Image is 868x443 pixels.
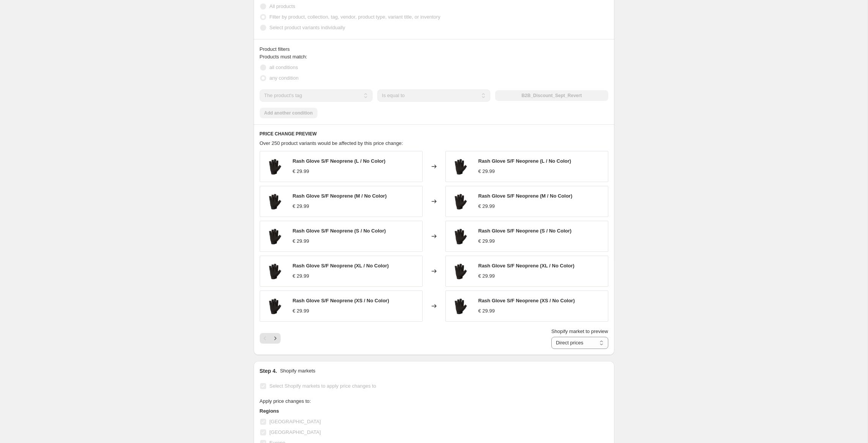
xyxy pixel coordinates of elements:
span: [GEOGRAPHIC_DATA] [270,419,321,424]
img: product_image_35002130455_UNDEF_02_80x.png [264,190,287,213]
h6: PRICE CHANGE PREVIEW [260,131,608,137]
span: Filter by product, collection, tag, vendor, product type, variant title, or inventory [270,14,440,20]
img: product_image_35002130455_UNDEF_02_80x.png [450,225,472,248]
p: Shopify markets [280,367,315,375]
nav: Pagination [260,333,281,344]
div: Product filters [260,46,608,53]
div: € 29.99 [293,168,309,175]
div: € 29.99 [293,307,309,315]
img: product_image_35002130455_UNDEF_02_80x.png [264,225,287,248]
span: any condition [270,75,299,81]
span: Rash Glove S/F Neoprene (L / No Color) [293,158,386,164]
span: Rash Glove S/F Neoprene (M / No Color) [478,193,573,199]
div: € 29.99 [478,272,495,280]
h3: Regions [260,407,404,415]
span: Rash Glove S/F Neoprene (S / No Color) [478,228,572,234]
span: all conditions [270,64,298,70]
span: Apply price changes to: [260,398,311,404]
img: product_image_35002130455_UNDEF_02_80x.png [264,295,287,317]
span: Over 250 product variants would be affected by this price change: [260,140,403,146]
div: € 29.99 [293,203,309,210]
div: € 29.99 [478,237,495,245]
span: Rash Glove S/F Neoprene (S / No Color) [293,228,386,234]
img: product_image_35002130455_UNDEF_02_80x.png [450,260,472,283]
span: All products [270,3,295,9]
div: € 29.99 [293,237,309,245]
div: € 29.99 [478,203,495,210]
span: Rash Glove S/F Neoprene (M / No Color) [293,193,387,199]
span: Rash Glove S/F Neoprene (XS / No Color) [478,298,575,303]
span: Products must match: [260,54,308,60]
span: Rash Glove S/F Neoprene (L / No Color) [478,158,571,164]
div: € 29.99 [478,168,495,175]
img: product_image_35002130455_UNDEF_02_80x.png [264,260,287,283]
h2: Step 4. [260,367,277,375]
span: Rash Glove S/F Neoprene (XL / No Color) [478,263,574,269]
span: Rash Glove S/F Neoprene (XS / No Color) [293,298,389,303]
img: product_image_35002130455_UNDEF_02_80x.png [264,155,287,178]
img: product_image_35002130455_UNDEF_02_80x.png [450,190,472,213]
button: Next [270,333,281,344]
span: [GEOGRAPHIC_DATA] [270,429,321,435]
img: product_image_35002130455_UNDEF_02_80x.png [450,155,472,178]
span: Select product variants individually [270,25,345,30]
span: Rash Glove S/F Neoprene (XL / No Color) [293,263,389,269]
span: Select Shopify markets to apply price changes to [270,383,376,389]
img: product_image_35002130455_UNDEF_02_80x.png [450,295,472,317]
div: € 29.99 [293,272,309,280]
div: € 29.99 [478,307,495,315]
span: Shopify market to preview [551,328,608,334]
